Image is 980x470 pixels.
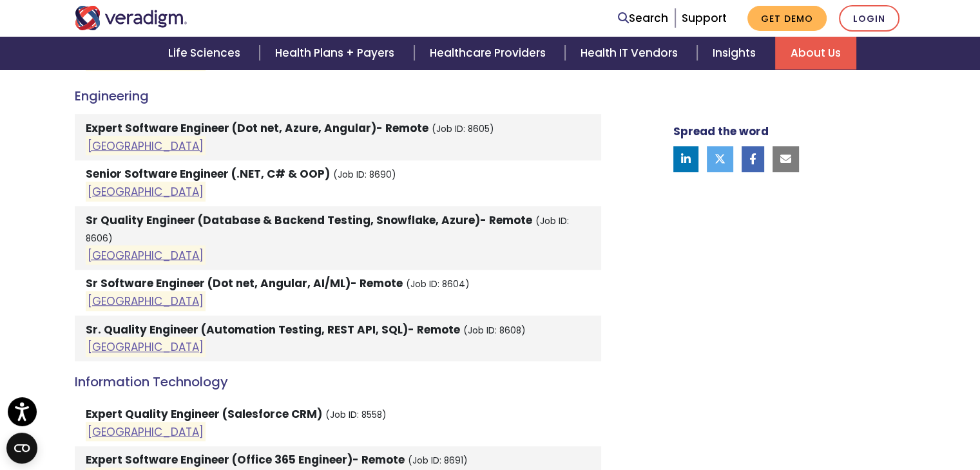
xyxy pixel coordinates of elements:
h4: Information Technology [75,374,601,390]
a: [GEOGRAPHIC_DATA] [88,183,204,199]
small: (Job ID: 8558) [325,409,387,421]
a: [GEOGRAPHIC_DATA] [88,293,204,308]
strong: Spread the word [673,124,769,139]
button: Open CMP widget [6,433,37,464]
strong: Expert Software Engineer (Dot net, Azure, Angular)- Remote [86,120,428,136]
a: Life Sciences [153,37,260,70]
a: [GEOGRAPHIC_DATA] [88,138,204,153]
a: Health Plans + Payers [260,37,414,70]
strong: Expert Software Engineer (Office 365 Engineer)- Remote [86,452,405,467]
small: (Job ID: 8606) [86,215,569,245]
a: [GEOGRAPHIC_DATA] [88,424,204,439]
a: Search [618,10,668,27]
small: (Job ID: 8605) [432,123,494,135]
small: (Job ID: 8608) [463,324,526,337]
a: Login [839,5,899,32]
strong: Sr Quality Engineer (Database & Backend Testing, Snowflake, Azure)- Remote [86,212,532,228]
small: (Job ID: 8604) [406,278,470,290]
strong: Sr. Quality Engineer (Automation Testing, REST API, SQL)- Remote [86,322,460,337]
a: [GEOGRAPHIC_DATA] [88,247,204,263]
small: (Job ID: 8691) [408,455,468,467]
a: Health IT Vendors [565,37,697,70]
a: Insights [697,37,775,70]
a: Support [682,10,727,26]
a: Get Demo [747,6,827,31]
strong: Sr Software Engineer (Dot net, Angular, AI/ML)- Remote [86,276,403,291]
a: Healthcare Providers [414,37,565,70]
a: [GEOGRAPHIC_DATA] [88,339,204,355]
img: Veradigm logo [75,6,187,30]
strong: Senior Software Engineer (.NET, C# & OOP) [86,166,330,182]
strong: Expert Quality Engineer (Salesforce CRM) [86,406,322,422]
a: About Us [775,37,856,70]
small: (Job ID: 8690) [333,169,396,181]
h4: Engineering [75,88,601,104]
